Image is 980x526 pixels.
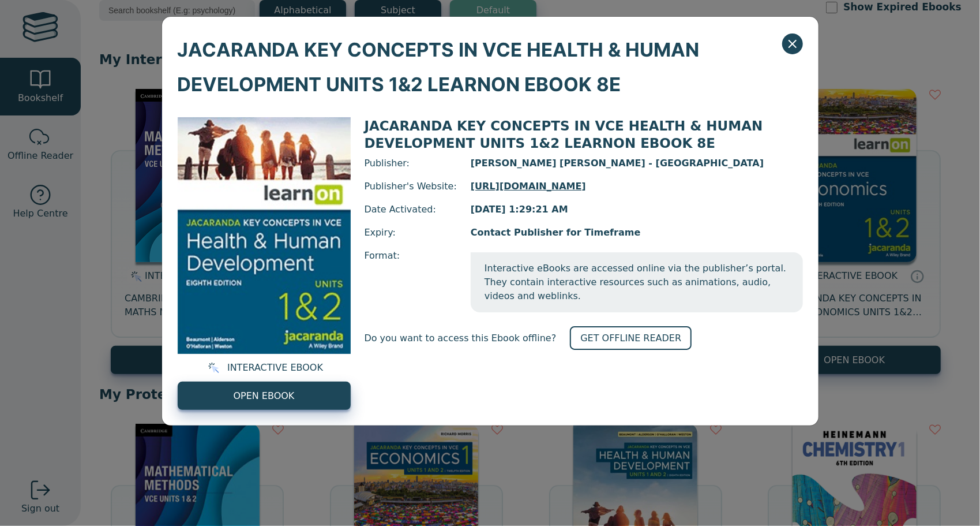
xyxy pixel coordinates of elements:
[178,117,351,354] img: db0c0c84-88f5-4982-b677-c50e1668d4a0.jpg
[471,226,803,240] span: Contact Publisher for Timeframe
[365,226,457,240] span: Expiry:
[365,203,457,217] span: Date Activated:
[471,252,803,312] span: Interactive eBooks are accessed online via the publisher’s portal. They contain interactive resou...
[178,32,782,102] span: JACARANDA KEY CONCEPTS IN VCE HEALTH & HUMAN DEVELOPMENT UNITS 1&2 LEARNON EBOOK 8E
[365,156,457,170] span: Publisher:
[227,361,323,375] span: INTERACTIVE EBOOK
[365,118,763,151] span: JACARANDA KEY CONCEPTS IN VCE HEALTH & HUMAN DEVELOPMENT UNITS 1&2 LEARNON EBOOK 8E
[365,249,457,312] span: Format:
[365,326,803,350] div: Do you want to access this Ebook offline?
[205,361,219,375] img: interactive.svg
[471,156,803,170] span: [PERSON_NAME] [PERSON_NAME] - [GEOGRAPHIC_DATA]
[471,203,803,217] span: [DATE] 1:29:21 AM
[178,382,351,410] a: OPEN EBOOK
[234,389,295,403] span: OPEN EBOOK
[782,33,803,54] button: Close
[365,180,457,193] span: Publisher's Website:
[471,180,803,193] a: [URL][DOMAIN_NAME]
[570,326,692,350] a: GET OFFLINE READER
